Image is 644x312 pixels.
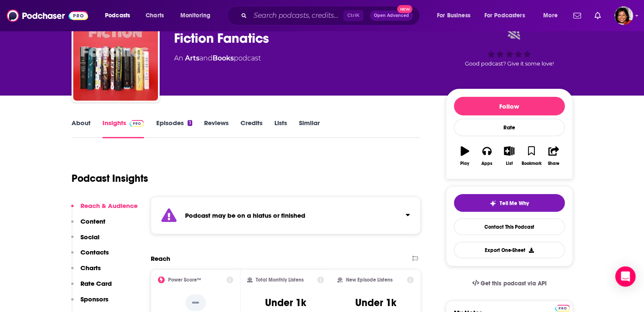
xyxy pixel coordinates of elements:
span: Podcasts [105,10,130,22]
a: Charts [140,9,169,22]
input: Search podcasts, credits, & more... [250,9,343,22]
img: Podchaser Pro [555,305,570,312]
div: List [506,161,513,166]
p: Sponsors [80,295,108,303]
button: Show profile menu [614,6,633,25]
a: About [72,119,91,138]
p: Contacts [80,248,109,256]
button: Follow [454,97,565,115]
button: open menu [537,9,568,22]
a: Lists [274,119,287,138]
span: Charts [146,10,164,22]
span: and [199,54,213,62]
a: Similar [299,119,320,138]
button: open menu [431,9,481,22]
p: Reach & Audience [80,202,138,210]
div: Play [460,161,469,166]
section: Click to expand status details [151,197,421,234]
div: Good podcast? Give it some love! [446,22,573,74]
button: Sponsors [71,295,108,311]
p: Rate Card [80,279,112,287]
span: For Podcasters [484,10,525,22]
div: Open Intercom Messenger [615,266,636,287]
a: Books [213,54,234,62]
h2: Total Monthly Listens [256,277,304,283]
button: Export One-Sheet [454,242,565,258]
div: Share [548,161,559,166]
p: -- [185,294,206,311]
a: Pro website [555,304,570,312]
div: 1 [188,120,192,126]
button: Reach & Audience [71,202,138,217]
button: Play [454,141,476,171]
span: Get this podcast via API [481,280,546,287]
img: Fiction Fanatics [73,16,158,101]
a: Get this podcast via API [465,273,553,294]
div: Search podcasts, credits, & more... [235,6,428,25]
div: An podcast [174,53,261,63]
span: For Business [437,10,470,22]
button: Social [71,233,100,249]
a: Contact This Podcast [454,219,565,235]
span: More [543,10,558,22]
h3: Under 1k [355,296,396,309]
h1: Podcast Insights [72,172,148,185]
span: Ctrl K [343,10,363,21]
span: Logged in as terelynbc [614,6,633,25]
p: Social [80,233,100,241]
button: Content [71,217,105,233]
span: Open Advanced [374,14,409,18]
a: Show notifications dropdown [570,8,584,23]
button: List [498,141,520,171]
button: Contacts [71,248,109,264]
a: Credits [240,119,263,138]
a: Reviews [204,119,229,138]
h2: New Episode Listens [346,277,392,283]
button: tell me why sparkleTell Me Why [454,194,565,212]
span: New [397,5,412,13]
span: Tell Me Why [500,200,529,207]
button: Share [542,141,564,171]
div: Bookmark [521,161,541,166]
button: Open AdvancedNew [370,11,413,21]
strong: Podcast may be on a hiatus or finished [185,211,305,219]
p: Content [80,217,105,225]
p: Charts [80,264,101,272]
a: Show notifications dropdown [591,8,604,23]
button: open menu [99,9,141,22]
img: Podchaser Pro [130,120,144,127]
img: Podchaser - Follow, Share and Rate Podcasts [7,8,88,24]
h2: Reach [151,255,170,263]
a: Episodes1 [156,119,192,138]
span: Good podcast? Give it some love! [465,60,554,67]
span: Monitoring [180,10,210,22]
div: Rate [454,119,565,136]
button: Bookmark [520,141,542,171]
a: InsightsPodchaser Pro [102,119,144,138]
button: Apps [476,141,498,171]
img: User Profile [614,6,633,25]
div: Apps [481,161,492,166]
img: tell me why sparkle [489,200,496,207]
a: Arts [185,54,199,62]
button: Rate Card [71,279,112,295]
button: open menu [479,9,537,22]
button: Charts [71,264,101,279]
h3: Under 1k [265,296,306,309]
button: open menu [174,9,221,22]
h2: Power Score™ [168,277,201,283]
